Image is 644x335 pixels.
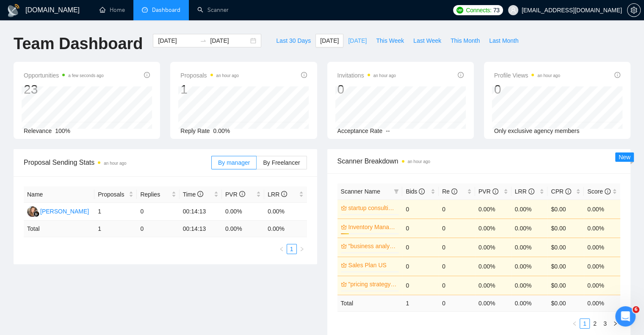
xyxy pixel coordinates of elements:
[320,36,339,45] span: [DATE]
[451,188,457,194] span: info-circle
[376,36,404,45] span: This Week
[137,203,179,221] td: 0
[218,159,250,166] span: By manager
[200,37,207,44] span: swap-right
[584,276,620,295] td: 0.00%
[528,188,534,194] span: info-circle
[402,238,439,257] td: 0
[210,36,249,45] input: End date
[297,244,307,254] li: Next Page
[386,127,390,134] span: --
[511,295,548,311] td: 0.00 %
[633,306,639,313] span: 6
[402,219,439,238] td: 0
[492,188,498,194] span: info-circle
[515,188,534,195] span: LRR
[475,238,511,257] td: 0.00%
[402,295,439,311] td: 1
[475,199,511,219] td: 0.00%
[451,36,480,45] span: This Month
[373,73,396,78] time: an hour ago
[569,318,580,329] li: Previous Page
[584,238,620,257] td: 0.00%
[183,191,203,198] span: Time
[137,186,179,203] th: Replies
[55,127,70,134] span: 100%
[24,221,94,237] td: Total
[627,3,641,17] button: setting
[263,159,300,166] span: By Freelancer
[584,219,620,238] td: 0.00%
[341,243,347,249] span: crown
[446,34,484,47] button: This Month
[216,73,239,78] time: an hour ago
[337,127,383,134] span: Acceptance Rate
[478,188,498,195] span: PVR
[348,36,367,45] span: [DATE]
[337,70,396,80] span: Invitations
[287,244,297,254] li: 1
[584,199,620,219] td: 0.00%
[614,72,620,78] span: info-circle
[402,276,439,295] td: 0
[475,295,511,311] td: 0.00 %
[494,70,560,80] span: Profile Views
[343,34,371,47] button: [DATE]
[547,219,584,238] td: $0.00
[94,221,137,237] td: 1
[547,238,584,257] td: $0.00
[584,295,620,311] td: 0.00 %
[439,276,475,295] td: 0
[348,222,398,232] a: Inventory Management US
[619,154,630,161] span: New
[225,191,245,198] span: PVR
[615,306,636,327] iframe: Intercom live chat
[537,73,560,78] time: an hour ago
[140,190,169,199] span: Replies
[439,238,475,257] td: 0
[511,257,548,276] td: 0.00%
[180,127,210,134] span: Reply Rate
[337,156,621,166] span: Scanner Breakdown
[569,318,580,329] button: left
[402,257,439,276] td: 0
[610,318,620,329] button: right
[144,72,150,78] span: info-circle
[315,34,343,47] button: [DATE]
[33,211,39,217] img: gigradar-bm.png
[197,6,229,14] a: searchScanner
[98,190,127,199] span: Proposals
[511,238,548,257] td: 0.00%
[494,81,560,97] div: 0
[371,34,409,47] button: This Week
[402,199,439,219] td: 0
[200,37,207,44] span: to
[94,203,137,221] td: 1
[489,36,518,45] span: Last Month
[341,188,380,195] span: Scanner Name
[27,206,38,217] img: NK
[547,276,584,295] td: $0.00
[551,188,571,195] span: CPR
[341,281,347,287] span: crown
[580,318,590,329] li: 1
[439,219,475,238] td: 0
[511,276,548,295] td: 0.00%
[239,191,245,197] span: info-circle
[511,219,548,238] td: 0.00%
[484,34,523,47] button: Last Month
[587,188,610,195] span: Score
[600,319,610,328] a: 3
[610,318,620,329] li: Next Page
[281,191,287,197] span: info-circle
[439,295,475,311] td: 0
[547,295,584,311] td: $ 0.00
[152,6,180,14] span: Dashboard
[24,127,52,134] span: Relevance
[565,188,571,194] span: info-circle
[24,157,211,168] span: Proposal Sending Stats
[299,246,304,252] span: right
[493,6,500,15] span: 73
[301,72,307,78] span: info-circle
[24,81,104,97] div: 23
